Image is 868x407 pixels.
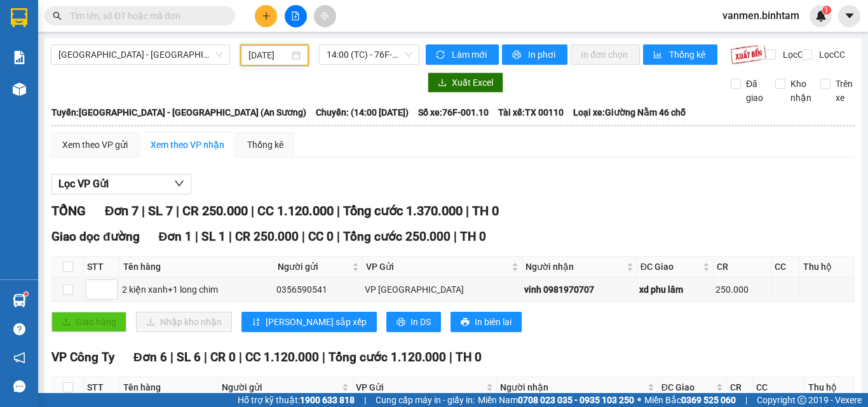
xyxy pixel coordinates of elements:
[327,45,412,64] span: 14:00 (TC) - 76F-001.10
[436,50,447,60] span: sync
[681,395,736,405] strong: 0369 525 060
[174,178,184,189] span: down
[822,6,831,15] sup: 1
[316,105,409,119] span: Chuyến: (14:00 [DATE])
[714,257,771,277] th: CR
[136,312,232,332] button: downloadNhập kho nhận
[460,229,486,244] span: TH 0
[528,48,557,62] span: In phơi
[51,312,126,332] button: uploadGiao hàng
[637,397,641,403] span: ⚪️
[715,283,769,297] div: 250.000
[62,138,128,152] div: Xem theo VP gửi
[397,317,405,328] span: printer
[753,377,805,398] th: CC
[356,380,484,394] span: VP Gửi
[478,393,634,407] span: Miền Nam
[70,9,220,23] input: Tìm tên, số ĐT hoặc mã đơn
[778,48,811,62] span: Lọc CR
[248,48,289,62] input: 11/08/2025
[11,8,27,27] img: logo-vxr
[177,350,201,364] span: SL 6
[730,44,766,65] img: 9k=
[120,377,219,398] th: Tên hàng
[13,294,26,307] img: warehouse-icon
[461,317,470,328] span: printer
[302,229,305,244] span: |
[151,138,224,152] div: Xem theo VP nhận
[573,105,686,119] span: Loại xe: Giường Nằm 46 chỗ
[518,395,634,405] strong: 0708 023 035 - 0935 103 250
[120,257,275,277] th: Tên hàng
[170,350,173,364] span: |
[641,260,700,274] span: ĐC Giao
[366,260,509,274] span: VP Gửi
[204,350,207,364] span: |
[438,78,447,88] span: download
[142,203,145,218] span: |
[13,352,25,364] span: notification
[257,203,334,218] span: CC 1.120.000
[449,350,452,364] span: |
[363,277,522,302] td: VP Tân Bình
[13,380,25,392] span: message
[13,51,26,64] img: solution-icon
[266,315,367,329] span: [PERSON_NAME] sắp xếp
[502,44,567,65] button: printerIn phơi
[451,312,522,332] button: printerIn biên lai
[343,203,463,218] span: Tổng cước 1.370.000
[410,315,431,329] span: In DS
[148,203,173,218] span: SL 7
[53,11,62,20] span: search
[386,312,441,332] button: printerIn DS
[512,50,523,60] span: printer
[644,393,736,407] span: Miền Bắc
[51,229,140,244] span: Giao dọc đường
[276,283,360,297] div: 0356590541
[805,377,855,398] th: Thu hộ
[285,5,307,27] button: file-add
[844,10,855,22] span: caret-down
[712,8,810,23] span: vanmen.binhtam
[314,5,336,27] button: aim
[797,396,806,404] span: copyright
[365,283,520,297] div: VP [GEOGRAPHIC_DATA]
[452,76,493,90] span: Xuất Excel
[300,395,355,405] strong: 1900 633 818
[210,350,236,364] span: CR 0
[500,380,644,394] span: Người nhận
[571,44,640,65] button: In đơn chọn
[643,44,717,65] button: bar-chartThống kê
[24,292,28,296] sup: 1
[815,10,827,22] img: icon-new-feature
[51,350,114,364] span: VP Công Ty
[428,72,503,93] button: downloadXuất Excel
[343,229,451,244] span: Tổng cước 250.000
[337,229,340,244] span: |
[454,229,457,244] span: |
[247,138,283,152] div: Thống kê
[252,317,261,328] span: sort-ascending
[814,48,847,62] span: Lọc CC
[182,203,248,218] span: CR 250.000
[255,5,277,27] button: plus
[238,393,355,407] span: Hỗ trợ kỹ thuật:
[771,257,800,277] th: CC
[639,283,711,297] div: xd phu lâm
[337,203,340,218] span: |
[745,393,747,407] span: |
[84,377,120,398] th: STT
[800,257,855,277] th: Thu hộ
[13,323,25,335] span: question-circle
[661,380,714,394] span: ĐC Giao
[376,393,475,407] span: Cung cấp máy in - giấy in:
[320,11,329,20] span: aim
[133,350,167,364] span: Đơn 6
[727,377,752,398] th: CR
[229,229,232,244] span: |
[526,260,623,274] span: Người nhận
[322,350,325,364] span: |
[329,350,446,364] span: Tổng cước 1.120.000
[364,393,366,407] span: |
[58,176,109,192] span: Lọc VP Gửi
